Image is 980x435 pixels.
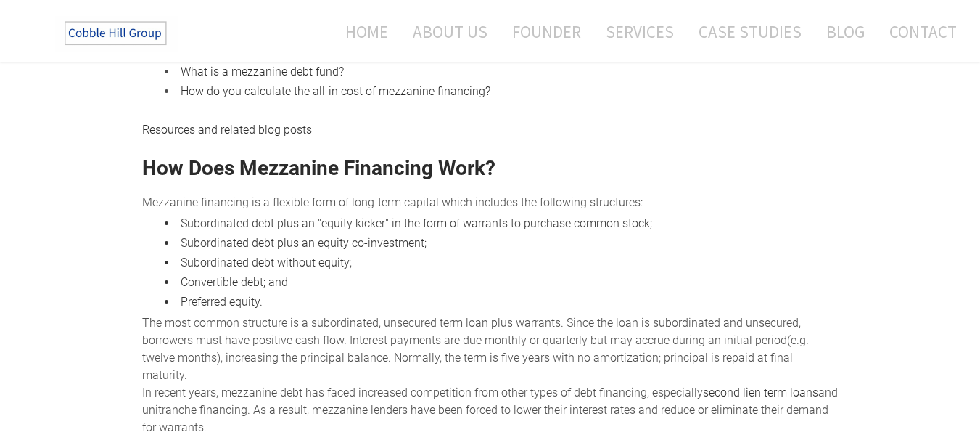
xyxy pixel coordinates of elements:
[501,12,592,51] a: Founder
[177,293,839,311] li: Preferred equity.
[177,235,839,252] li: Subordinated debt plus an equity co-investment;
[181,84,490,98] font: How do you calculate the all-in cost of mezzanine financing?
[177,274,839,291] li: Convertible debt; and
[878,12,957,51] a: Contact
[181,65,344,78] font: What is a mezzanine debt fund?
[595,12,685,51] a: Services
[688,12,812,51] a: Case Studies
[703,386,818,399] a: second lien term loans
[142,156,495,180] span: How Does Mezzanine Financing Work?
[55,15,178,52] img: The Cobble Hill Group LLC
[402,12,498,51] a: About Us
[177,254,839,272] li: Subordinated debt without equity;
[142,123,312,137] font: ​ Resources and related blog posts
[177,215,839,232] li: Subordinated debt plus an "equity kicker" in the form of warrants to purchase common stock;
[815,12,876,51] a: Blog
[324,12,399,51] a: Home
